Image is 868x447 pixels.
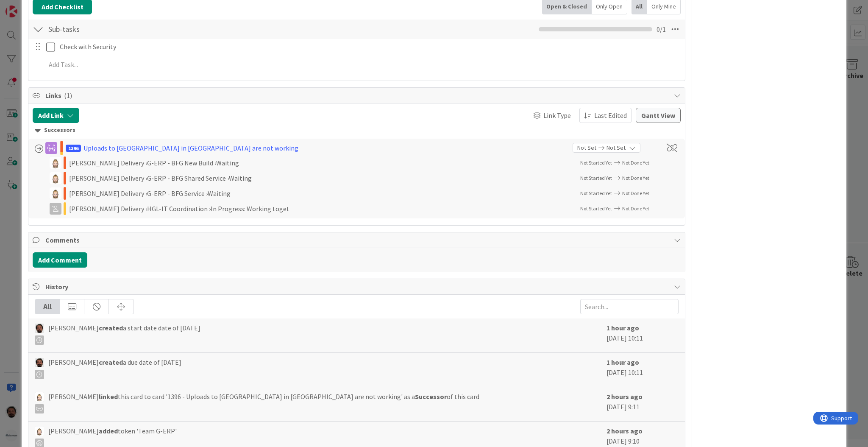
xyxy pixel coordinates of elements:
[48,391,479,413] span: [PERSON_NAME] this card to card '1396 - Uploads to [GEOGRAPHIC_DATA] in [GEOGRAPHIC_DATA] are not...
[69,188,289,198] div: [PERSON_NAME] Delivery › G-ERP - BFG Service › Waiting
[69,173,289,183] div: [PERSON_NAME] Delivery › G-ERP - BFG Shared Service › Waiting
[580,205,612,212] span: Not Started Yet
[48,357,181,379] span: [PERSON_NAME] a due date of [DATE]
[35,392,44,402] img: Rv
[606,391,679,417] div: [DATE] 9:11
[622,205,649,212] span: Not Done Yet
[35,126,679,135] div: Successors
[66,145,81,152] span: 1396
[622,175,649,181] span: Not Done Yet
[50,157,61,169] img: Rv
[606,392,643,401] b: 2 hours ago
[99,324,123,332] b: created
[69,158,289,168] div: [PERSON_NAME] Delivery › G-ERP - BFG New Build › Waiting
[35,427,44,436] img: Rv
[33,108,79,123] button: Add Link
[45,90,670,101] span: Links
[45,22,236,37] input: Add Checklist...
[69,204,289,214] div: [PERSON_NAME] Delivery › HGL-IT Coordination › In Progress: Working together
[580,299,679,314] input: Search...
[606,427,643,435] b: 2 hours ago
[60,42,679,52] p: Check with Security
[35,358,44,367] img: AC
[579,108,632,123] button: Last Edited
[64,91,72,100] span: ( 1 )
[606,358,639,366] b: 1 hour ago
[543,110,571,120] span: Link Type
[45,282,670,292] span: History
[48,323,200,345] span: [PERSON_NAME] a start date date of [DATE]
[636,108,681,123] button: Gantt View
[580,190,612,196] span: Not Started Yet
[594,110,627,120] span: Last Edited
[622,159,649,166] span: Not Done Yet
[415,392,447,401] b: Successor
[606,323,679,348] div: [DATE] 10:11
[606,357,679,383] div: [DATE] 10:11
[580,175,612,181] span: Not Started Yet
[35,299,60,314] div: All
[99,358,123,366] b: created
[622,190,649,196] span: Not Done Yet
[606,324,639,332] b: 1 hour ago
[606,143,626,152] span: Not Set
[35,324,44,333] img: AC
[83,143,298,153] div: Uploads to [GEOGRAPHIC_DATA] in [GEOGRAPHIC_DATA] are not working
[50,187,61,199] img: Rv
[577,143,596,152] span: Not Set
[33,252,87,268] button: Add Comment
[99,427,118,435] b: added
[45,235,670,245] span: Comments
[18,1,39,11] span: Support
[50,172,61,184] img: Rv
[99,392,118,401] b: linked
[580,159,612,166] span: Not Started Yet
[657,24,666,34] span: 0 / 1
